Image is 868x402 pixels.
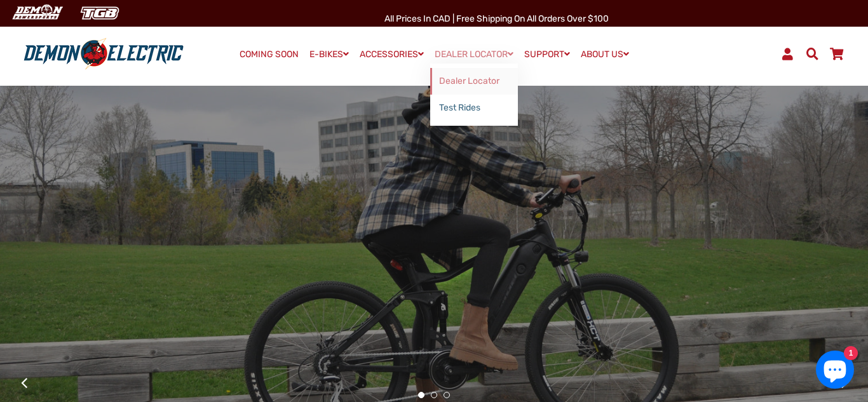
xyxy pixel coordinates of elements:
a: Test Rides [430,95,518,121]
a: E-BIKES [305,45,353,64]
a: ACCESSORIES [355,45,428,64]
a: DEALER LOCATOR [430,45,518,64]
button: 1 of 3 [418,392,424,398]
button: 2 of 3 [431,392,437,398]
button: 3 of 3 [444,392,450,398]
a: Dealer Locator [430,68,518,95]
img: Demon Electric [6,3,67,23]
img: Demon Electric logo [19,37,188,70]
img: TGB Canada [74,3,126,23]
a: COMING SOON [235,46,303,64]
a: ABOUT US [576,45,634,64]
span: All Prices in CAD | Free shipping on all orders over $100 [384,13,609,24]
a: SUPPORT [520,45,574,64]
inbox-online-store-chat: Shopify online store chat [812,351,858,392]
